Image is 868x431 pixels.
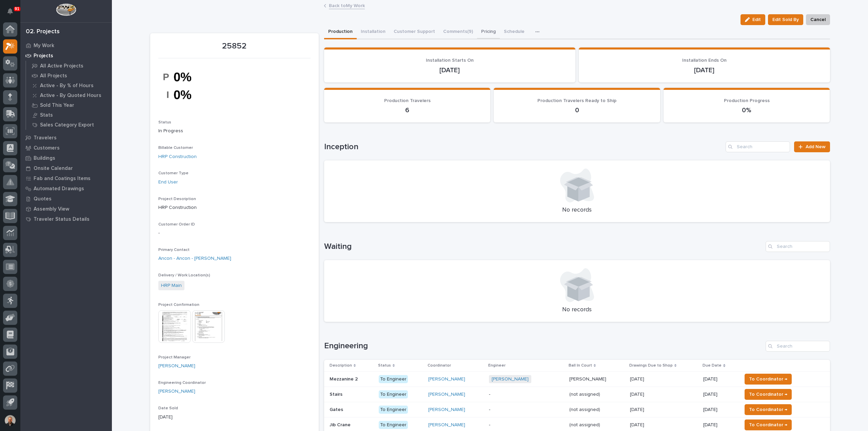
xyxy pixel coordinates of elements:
p: HRP Construction [158,204,311,211]
span: Delivery / Work Location(s) [158,273,210,277]
button: Customer Support [390,25,439,39]
p: Stairs [330,390,344,397]
div: To Engineer [379,406,408,414]
span: Installation Starts On [426,58,474,63]
p: Gates [330,406,344,413]
img: Workspace Logo [56,3,76,16]
p: [DATE] [630,375,646,382]
a: Active - By Quoted Hours [26,91,112,100]
input: Search [766,341,830,352]
p: Fab and Coatings Items [34,176,91,182]
span: Project Description [158,197,196,201]
a: Back toMy Work [329,1,365,9]
button: Edit Sold By [768,14,803,25]
span: Date Sold [158,406,178,410]
a: All Active Projects [26,61,112,71]
span: Add New [806,144,826,149]
p: Onsite Calendar [34,165,73,172]
p: Ball In Court [569,362,592,369]
span: Customer Type [158,171,189,175]
p: Description [330,362,352,369]
p: Sold This Year [40,102,74,109]
span: Primary Contact [158,248,190,252]
button: Edit [741,14,765,25]
a: Sales Category Export [26,120,112,130]
p: [DATE] [332,66,567,74]
p: Automated Drawings [34,186,84,192]
button: To Coordinator → [745,419,792,430]
p: 25852 [158,41,311,51]
p: Projects [34,53,53,59]
p: [DATE] [703,392,736,397]
a: Stats [26,110,112,120]
span: Installation Ends On [682,58,727,63]
button: Notifications [3,4,17,18]
p: Drawings Due to Shop [629,362,673,369]
span: Billable Customer [158,146,193,150]
p: (not assigned) [569,406,601,413]
p: No records [332,207,822,214]
span: Customer Order ID [158,222,195,227]
div: To Engineer [379,390,408,399]
input: Search [726,141,790,152]
p: 0% [672,106,822,114]
p: - [489,422,564,428]
button: To Coordinator → [745,389,792,400]
p: [DATE] [703,376,736,382]
button: Schedule [500,25,529,39]
p: Assembly View [34,206,69,212]
a: End User [158,179,178,186]
span: Cancel [810,16,826,24]
p: 0 [502,106,652,114]
input: Search [766,241,830,252]
h1: Waiting [324,242,763,252]
p: Buildings [34,155,55,161]
p: - [158,230,311,237]
a: Fab and Coatings Items [20,173,112,183]
tr: Mezzanine 2Mezzanine 2 To Engineer[PERSON_NAME] [PERSON_NAME] [PERSON_NAME][PERSON_NAME] [DATE][D... [324,371,830,387]
a: [PERSON_NAME] [158,388,195,395]
p: No records [332,306,822,314]
a: Quotes [20,194,112,204]
p: Status [378,362,391,369]
a: [PERSON_NAME] [158,363,195,370]
p: Due Date [703,362,722,369]
span: Edit Sold By [772,16,799,24]
p: [DATE] [158,414,311,421]
p: [PERSON_NAME] [569,375,608,382]
a: HRP Main [161,282,182,289]
p: Customers [34,145,60,151]
p: Coordinator [428,362,451,369]
p: (not assigned) [569,421,601,428]
p: Jib Crane [330,421,352,428]
p: [DATE] [587,66,822,74]
button: Pricing [477,25,500,39]
span: To Coordinator → [749,375,787,383]
button: Comments (9) [439,25,477,39]
span: Production Travelers [384,98,431,103]
span: Status [158,120,171,124]
a: [PERSON_NAME] [428,392,465,397]
a: Traveler Status Details [20,214,112,224]
p: - [489,392,564,397]
p: Stats [40,112,53,118]
button: users-avatar [3,413,17,428]
p: All Projects [40,73,67,79]
a: My Work [20,40,112,51]
a: Add New [794,141,830,152]
button: To Coordinator → [745,374,792,385]
span: Production Progress [724,98,770,103]
button: Installation [357,25,390,39]
tr: GatesGates To Engineer[PERSON_NAME] -(not assigned)(not assigned) [DATE][DATE] [DATE]To Coordinat... [324,402,830,417]
p: All Active Projects [40,63,83,69]
a: [PERSON_NAME] [428,407,465,413]
a: HRP Construction [158,153,197,160]
p: Active - By Quoted Hours [40,93,101,99]
a: Projects [20,51,112,61]
div: 02. Projects [26,28,60,36]
p: Traveler Status Details [34,216,90,222]
p: [DATE] [703,422,736,428]
span: Project Confirmation [158,303,199,307]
